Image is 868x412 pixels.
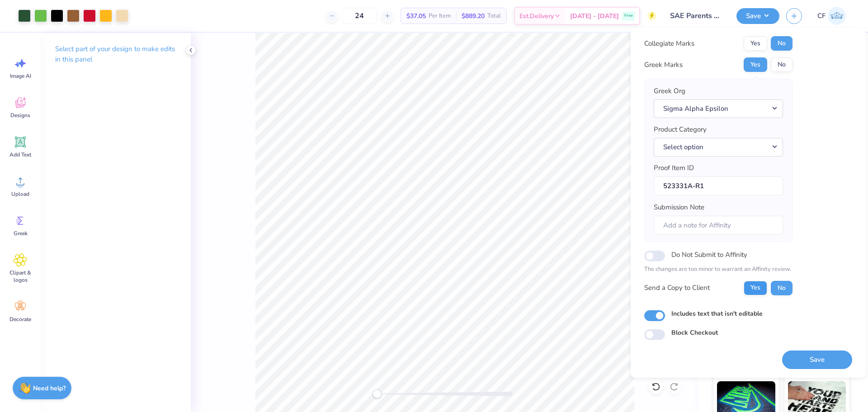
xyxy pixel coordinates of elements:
[624,13,633,19] span: Free
[9,151,31,158] span: Add Text
[671,249,747,260] label: Do Not Submit to Affinity
[654,86,685,96] label: Greek Org
[771,281,793,295] button: No
[644,38,694,49] div: Collegiate Marks
[644,283,710,293] div: Send a Copy to Client
[9,316,31,323] span: Decorate
[828,7,846,25] img: Cholo Fernandez
[462,11,485,21] span: $889.20
[519,11,554,21] span: Est. Delivery
[11,190,29,198] span: Upload
[744,36,767,51] button: Yes
[654,138,783,156] button: Select option
[570,11,619,21] span: [DATE] - [DATE]
[744,281,767,295] button: Yes
[782,350,852,369] button: Save
[736,8,779,24] button: Save
[14,230,28,237] span: Greek
[373,389,382,398] div: Accessibility label
[33,384,66,393] strong: Need help?
[671,309,763,318] label: Includes text that isn't editable
[654,99,783,118] button: Sigma Alpha Epsilon
[771,57,793,72] button: No
[406,11,426,21] span: $37.05
[644,60,683,70] div: Greek Marks
[654,202,704,213] label: Submission Note
[671,328,718,337] label: Block Checkout
[644,265,793,274] p: The changes are too minor to warrant an Affinity review.
[487,11,501,21] span: Total
[654,216,783,235] input: Add a note for Affinity
[55,44,176,65] p: Select part of your design to make edits in this panel
[771,36,793,51] button: No
[817,11,826,21] span: CF
[10,72,31,80] span: Image AI
[813,7,850,25] a: CF
[654,124,707,135] label: Product Category
[663,7,730,25] input: Untitled Design
[744,57,767,72] button: Yes
[10,112,30,119] span: Designs
[5,269,35,284] span: Clipart & logos
[342,8,377,24] input: – –
[654,163,694,173] label: Proof Item ID
[429,11,451,21] span: Per Item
